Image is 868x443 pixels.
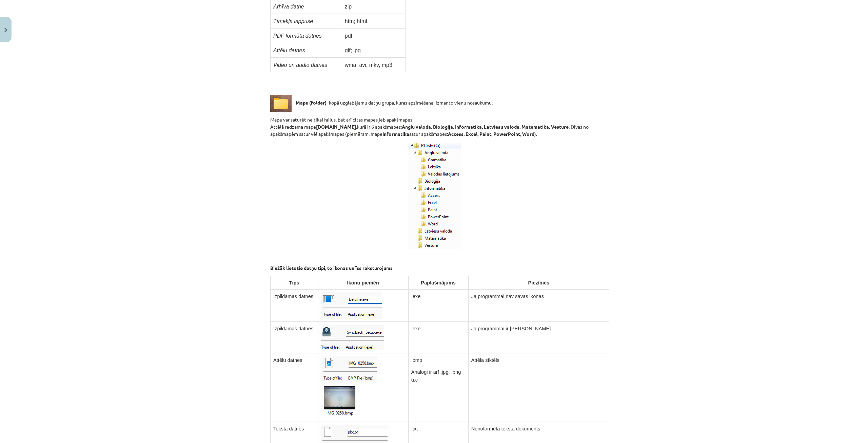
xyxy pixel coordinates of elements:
[421,280,456,285] span: Paplašinājums
[471,326,551,331] span: Ja programmai ir [PERSON_NAME]
[345,33,352,39] span: pdf
[448,131,534,137] strong: Access, Excel, Paint, PowerPoint, Word
[270,95,598,112] p: - kopā uzglabājamu datņu grupa, kuras apzīmēšanai izmanto vienu nosaukumu.
[316,124,357,130] strong: [DOMAIN_NAME],
[345,62,392,68] span: wma, avi, mkv, mp3
[273,33,322,39] span: PDF formāta datnes
[528,280,550,285] span: Piezīmes
[273,326,313,331] span: Izpildāmās datnes
[289,280,299,285] span: Tips
[411,326,421,331] span: .exe
[270,265,393,271] strong: Biežāk lietotie datņu tipi, to ikonas un īss raksturojums
[345,48,361,53] span: gif; jpg
[273,18,313,24] span: Tīmekļa lappuse
[411,426,418,431] span: .txt
[273,357,302,363] span: Attēlu datnes
[273,294,313,299] span: Izpildāmās datnes
[296,99,327,106] strong: Mape (folder)
[471,426,540,431] span: Nenoformēta teksta dokuments
[273,426,304,431] span: Teksta datnes
[411,357,422,363] span: .bmp
[345,18,367,24] span: htm; html
[347,280,379,285] span: Ikonu piemēri
[4,28,7,32] img: icon-close-lesson-0947bae3869378f0d4975bcd49f059093ad1ed9edebbc8119c70593378902aed.svg
[471,357,499,363] span: Attēla sīktēls
[273,4,304,10] span: Arhīva datne
[382,131,409,137] strong: Informatika
[270,116,598,137] p: Mape var saturēt ne tikai failus, bet arī citas mapes jeb apakšmapes. Attēlā redzama mape kurā ir...
[402,124,569,130] strong: Anglu valoda, Biologija, Informatika, Latviesu valoda, Matematika, Vesture
[411,294,421,299] span: .exe
[273,62,327,68] span: Video un audio datnes
[411,369,461,383] span: Analogi ir arī .jpg, .png u.c
[471,294,544,299] span: Ja programmai nav savas ikonas
[345,4,352,10] span: zip
[273,48,305,53] span: Attēlu datnes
